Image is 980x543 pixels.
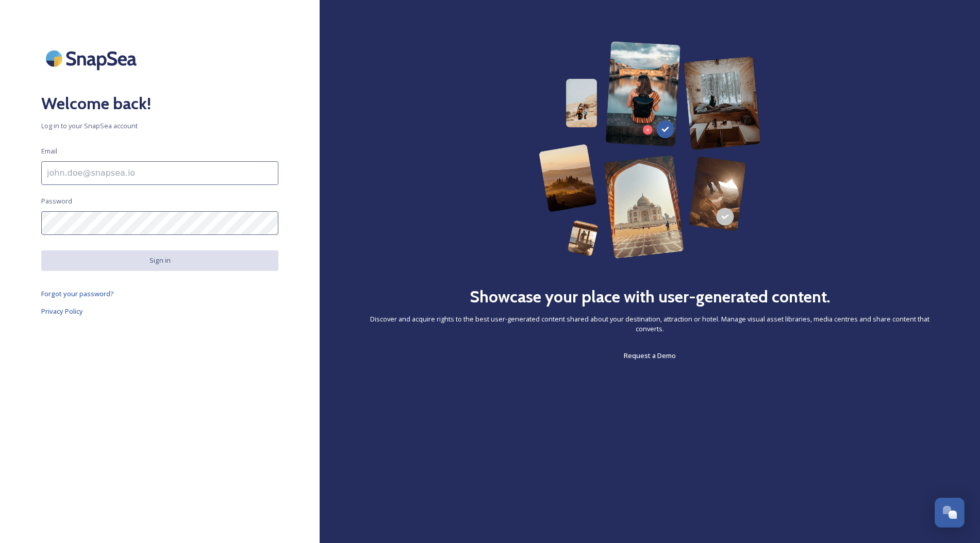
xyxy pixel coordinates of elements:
[41,146,57,156] span: Email
[41,305,278,317] a: Privacy Policy
[470,284,830,309] h2: Showcase your place with user-generated content.
[41,91,278,116] h2: Welcome back!
[41,121,278,131] span: Log in to your SnapSea account
[41,307,83,316] span: Privacy Policy
[624,349,676,362] a: Request a Demo
[361,314,939,334] span: Discover and acquire rights to the best user-generated content shared about your destination, att...
[41,196,72,206] span: Password
[41,41,144,76] img: SnapSea Logo
[539,41,760,259] img: 63b42ca75bacad526042e722_Group%20154-p-800.png
[41,287,278,300] a: Forgot your password?
[935,498,965,528] button: Open Chat
[624,351,676,360] span: Request a Demo
[41,289,114,298] span: Forgot your password?
[41,161,278,185] input: john.doe@snapsea.io
[41,250,278,270] button: Sign in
